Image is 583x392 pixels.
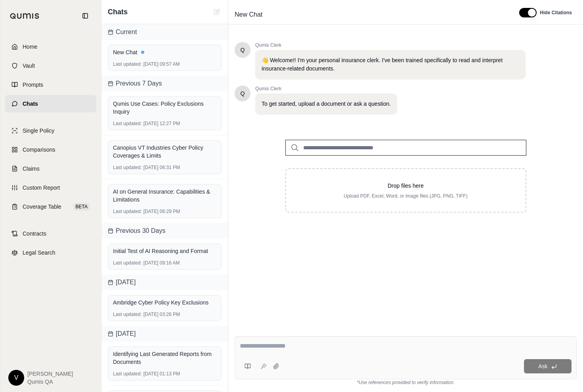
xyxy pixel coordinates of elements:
img: Qumis Logo [10,13,40,19]
div: Edit Title [231,8,510,21]
p: Upload PDF, Excel, Word, or image files (JPG, PNG, TIFF) [299,193,513,199]
a: Vault [5,57,96,74]
div: Ambridge Cyber Policy Key Exclusions [113,299,216,306]
span: Chats [23,100,38,108]
div: AI on General Insurance: Capabilities & Limitations [113,188,216,204]
div: [DATE] 01:13 PM [113,371,216,377]
div: [DATE] [101,274,228,290]
span: Last updated: [113,120,142,127]
span: Contracts [23,230,46,238]
span: Chats [108,6,128,17]
button: Ask [524,359,572,373]
div: New Chat [113,48,216,56]
div: Initial Test of AI Reasoning and Format [113,247,216,255]
span: Home [23,43,37,51]
span: Hide Citations [540,10,572,16]
p: To get started, upload a document or ask a question. [262,100,391,108]
a: Legal Search [5,244,96,261]
button: Collapse sidebar [79,10,92,22]
div: *Use references provided to verify information. [235,379,577,386]
span: Legal Search [23,249,55,257]
span: Qumis Clerk [255,86,397,92]
span: [PERSON_NAME] [27,370,73,378]
span: Claims [23,165,40,173]
span: Coverage Table [23,203,61,211]
div: Current [101,24,228,40]
span: Hello [241,89,245,97]
span: Last updated: [113,208,142,215]
span: Last updated: [113,371,142,377]
div: [DATE] 06:29 PM [113,208,216,215]
div: [DATE] 09:16 AM [113,260,216,266]
a: Custom Report [5,179,96,196]
span: Last updated: [113,61,142,67]
div: [DATE] 09:57 AM [113,61,216,67]
div: V [8,370,24,386]
div: [DATE] 03:26 PM [113,311,216,318]
div: Previous 7 Days [101,76,228,91]
p: 👋 Welcome!! I'm your personal insurance clerk. I've been trained specifically to read and interpr... [262,56,519,73]
div: Previous 30 Days [101,223,228,239]
div: [DATE] 06:31 PM [113,164,216,171]
a: Contracts [5,225,96,242]
a: Single Policy [5,122,96,139]
div: [DATE] [101,326,228,342]
span: Comparisons [23,146,55,154]
a: Chats [5,95,96,112]
button: New Chat [212,7,222,17]
span: Single Policy [23,127,54,135]
a: Claims [5,160,96,177]
span: Hello [241,46,245,54]
span: Last updated: [113,311,142,318]
span: Qumis Clerk [255,42,526,48]
span: Last updated: [113,260,142,266]
span: Qumis QA [27,378,73,386]
a: Comparisons [5,141,96,158]
a: Home [5,38,96,55]
p: Drop files here [299,182,513,190]
div: Canopius VT Industries Cyber Policy Coverages & Limits [113,144,216,160]
span: New Chat [231,8,266,21]
span: Prompts [23,81,43,89]
span: Last updated: [113,164,142,171]
a: Coverage TableBETA [5,198,96,215]
span: Custom Report [23,184,60,192]
span: BETA [73,203,90,211]
span: Vault [23,62,35,70]
div: Qumis Use Cases: Policy Exclusions Inquiry [113,100,216,116]
a: Prompts [5,76,96,93]
div: [DATE] 12:27 PM [113,120,216,127]
div: Identifying Last Generated Reports from Documents [113,350,216,366]
span: Ask [538,363,547,369]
